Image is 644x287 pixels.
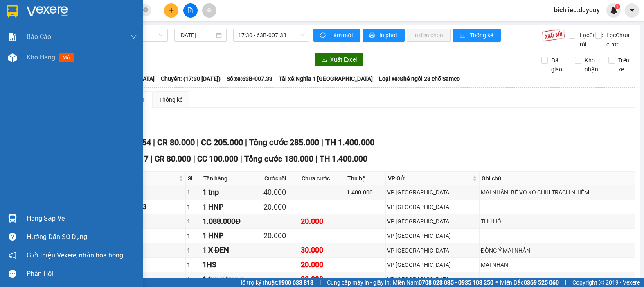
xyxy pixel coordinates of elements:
[379,31,398,40] span: In phơi
[615,4,620,9] sup: 1
[27,231,137,243] div: Hướng dẫn sử dụng
[206,7,212,13] span: aim
[238,278,313,287] span: Hỗ trợ kỹ thuật:
[151,154,153,164] span: |
[197,137,199,147] span: |
[581,56,602,74] span: Kho nhận
[369,32,376,39] span: printer
[610,7,617,14] img: icon-new-feature
[386,243,479,257] td: VP Sài Gòn
[363,29,405,42] button: printerIn phơi
[27,268,137,280] div: Phản hồi
[161,74,221,83] span: Chuyến: (17:30 [DATE])
[187,231,200,240] div: 1
[183,3,198,18] button: file-add
[387,217,477,226] div: VP [GEOGRAPHIC_DATA]
[263,230,298,241] div: 20.000
[27,212,137,225] div: Hàng sắp về
[524,279,559,286] strong: 0369 525 060
[320,154,367,164] span: TH 1.400.000
[470,31,494,40] span: Thống kê
[407,29,451,42] button: In đơn chọn
[187,188,200,197] div: 1
[548,56,569,74] span: Đã giao
[386,272,479,287] td: VP Sài Gòn
[203,273,261,285] div: 1 tnp x trong
[143,7,148,12] span: close-circle
[164,3,178,18] button: plus
[133,154,149,164] span: SL 7
[27,250,123,260] span: Giới thiệu Vexere, nhận hoa hồng
[387,203,477,212] div: VP [GEOGRAPHIC_DATA]
[8,53,17,62] img: warehouse-icon
[227,74,272,83] span: Số xe: 63B-007.33
[143,7,148,14] span: close-circle
[345,172,386,185] th: Thu hộ
[386,214,479,229] td: VP Sài Gòn
[262,172,299,185] th: Cước rồi
[301,273,344,285] div: 30.000
[201,172,262,185] th: Tên hàng
[7,5,18,18] img: logo-vxr
[321,137,323,147] span: |
[481,217,634,226] div: THU HÔ
[9,233,16,241] span: question-circle
[263,201,298,213] div: 20.000
[9,270,16,278] span: message
[8,214,17,223] img: warehouse-icon
[481,246,634,255] div: ĐỒNG Ý MAI NHÂN
[27,32,51,42] span: Báo cáo
[387,275,477,284] div: VP [GEOGRAPHIC_DATA]
[616,4,619,9] span: 1
[615,56,636,74] span: Trên xe
[599,280,604,285] span: copyright
[8,33,17,41] img: solution-icon
[197,154,238,164] span: CC 100.000
[203,244,261,256] div: 1 X ĐEN
[388,174,471,183] span: VP Gửi
[315,53,363,66] button: downloadXuất Excel
[386,185,479,200] td: VP Sài Gòn
[301,259,344,271] div: 20.000
[153,137,155,147] span: |
[386,258,479,272] td: VP Sài Gòn
[202,3,216,18] button: aim
[179,31,214,40] input: 11/09/2025
[387,246,477,255] div: VP [GEOGRAPHIC_DATA]
[187,217,200,226] div: 1
[157,137,195,147] span: CR 80.000
[393,278,493,287] span: Miền Nam
[321,57,327,63] span: download
[240,154,242,164] span: |
[301,244,344,256] div: 30.000
[279,74,373,83] span: Tài xế: Nghĩa 1 [GEOGRAPHIC_DATA]
[131,34,137,40] span: down
[187,275,200,284] div: 1
[386,200,479,214] td: VP Sài Gòn
[576,31,604,49] span: Lọc Cước rồi
[27,53,55,61] span: Kho hàng
[387,231,477,240] div: VP [GEOGRAPHIC_DATA]
[203,259,261,271] div: 1HS
[379,74,460,83] span: Loại xe: Ghế ngồi 28 chỗ Samco
[315,154,317,164] span: |
[203,187,261,198] div: 1 tnp
[603,31,636,49] span: Lọc Chưa cước
[327,278,391,287] span: Cung cấp máy in - giấy in:
[628,7,636,14] span: caret-down
[238,29,304,41] span: 17:30 - 63B-007.33
[387,260,477,269] div: VP [GEOGRAPHIC_DATA]
[301,216,344,227] div: 20.000
[203,201,261,213] div: 1 HNP
[159,95,182,104] div: Thống kê
[249,137,319,147] span: Tổng cước 285.000
[459,32,466,39] span: bar-chart
[320,278,321,287] span: |
[244,154,313,164] span: Tổng cước 180.000
[201,137,243,147] span: CC 205.000
[169,7,174,13] span: plus
[263,187,298,198] div: 40.000
[278,279,313,286] strong: 1900 633 818
[387,188,477,197] div: VP [GEOGRAPHIC_DATA]
[193,154,195,164] span: |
